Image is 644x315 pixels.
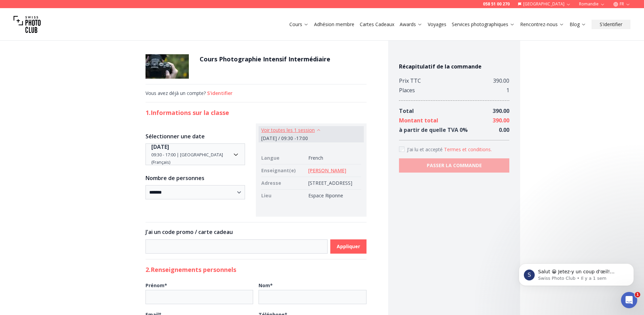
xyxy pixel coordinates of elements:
[444,146,492,153] button: Accept termsJ'ai lu et accepté
[425,20,449,29] button: Voyages
[399,146,404,152] input: Accept terms
[509,249,644,297] iframe: Intercom notifications message
[146,290,253,304] input: Prénom*
[399,116,438,125] div: Montant total
[520,21,564,28] a: Rencontrez-nous
[261,152,306,164] td: Langue
[261,190,306,202] td: Lieu
[287,20,311,29] button: Cours
[493,107,509,115] span: 390.00
[207,90,232,97] button: S'identifier
[407,146,444,153] span: J'ai lu et accepté
[399,76,421,85] div: Prix TTC
[259,282,273,289] b: Nom *
[261,127,321,134] button: Voir toutes les 1 session
[146,282,167,289] b: Prénom *
[493,76,509,85] div: 390.00
[146,132,245,140] h3: Sélectionner une date
[146,174,245,182] h3: Nombre de personnes
[146,54,189,79] img: Cours Photographie Intensif Intermédiaire
[399,125,468,135] div: à partir de quelle TVA 0 %
[570,21,586,28] a: Blog
[306,177,361,190] td: [STREET_ADDRESS]
[14,11,41,38] img: Swiss photo club
[635,292,640,297] span: 1
[452,21,515,28] a: Services photographiques
[330,239,367,254] button: Appliquer
[483,1,510,7] a: 058 51 00 270
[360,21,394,28] a: Cartes Cadeaux
[427,162,482,169] b: PASSER LA COMMANDE
[306,152,361,164] td: French
[314,21,354,28] a: Adhésion membre
[400,21,422,28] a: Awards
[289,21,309,28] a: Cours
[261,164,306,177] td: Enseignant(e)
[146,228,367,236] h3: J'ai un code promo / carte cadeau
[306,190,361,202] td: Espace Riponne
[337,243,360,250] b: Appliquer
[621,292,637,308] iframe: Intercom live chat
[311,20,357,29] button: Adhésion membre
[261,135,361,142] div: [DATE] / 09:30 - 17:00
[146,108,367,117] h2: 1. Informations sur la classe
[146,143,245,165] button: Date
[397,20,425,29] button: Awards
[146,265,367,274] h2: 2. Renseignements personnels
[357,20,397,29] button: Cartes Cadeaux
[428,21,446,28] a: Voyages
[449,20,517,29] button: Services photographiques
[517,20,567,29] button: Rencontrez-nous
[308,167,346,174] a: [PERSON_NAME]
[399,106,414,116] div: Total
[261,177,306,190] td: Adresse
[200,54,330,64] h1: Cours Photographie Intensif Intermédiaire
[493,117,509,124] span: 390.00
[592,20,630,29] button: S'identifier
[567,20,589,29] button: Blog
[146,90,367,97] div: Vous avez déjà un compte?
[499,126,509,134] span: 0.00
[506,85,509,95] div: 1
[399,85,415,95] div: Places
[399,158,510,173] button: PASSER LA COMMANDE
[399,62,510,71] h4: Récapitulatif de la commande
